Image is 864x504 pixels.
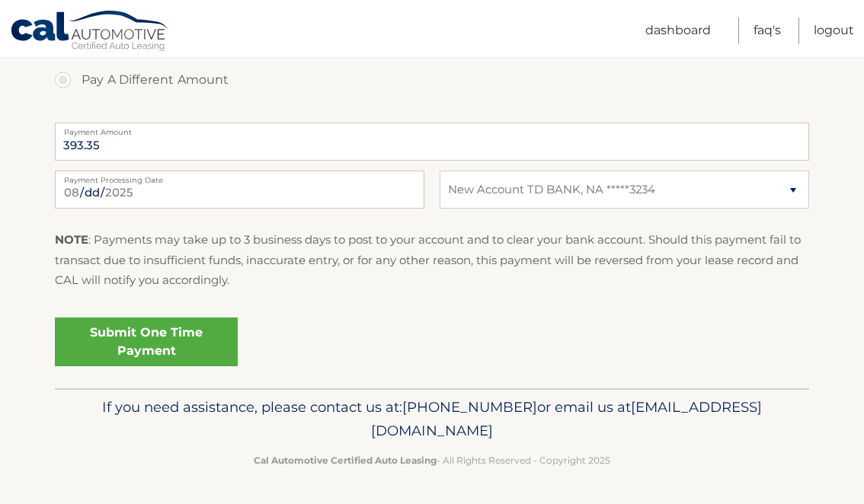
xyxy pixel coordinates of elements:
[254,455,437,466] strong: Cal Automotive Certified Auto Leasing
[10,10,170,54] a: Cal Automotive
[402,398,537,416] span: [PHONE_NUMBER]
[55,230,809,290] p: : Payments may take up to 3 business days to post to your account and to clear your bank account....
[55,171,424,183] label: Payment Processing Date
[55,317,238,366] a: Submit One Time Payment
[65,395,799,444] p: If you need assistance, please contact us at: or email us at
[754,18,781,44] a: FAQ's
[55,123,809,161] input: Payment Amount
[55,171,424,209] input: Payment Date
[55,123,809,135] label: Payment Amount
[55,232,88,247] strong: NOTE
[55,65,809,95] label: Pay A Different Amount
[645,18,711,44] a: Dashboard
[65,452,799,468] p: - All Rights Reserved - Copyright 2025
[814,18,854,44] a: Logout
